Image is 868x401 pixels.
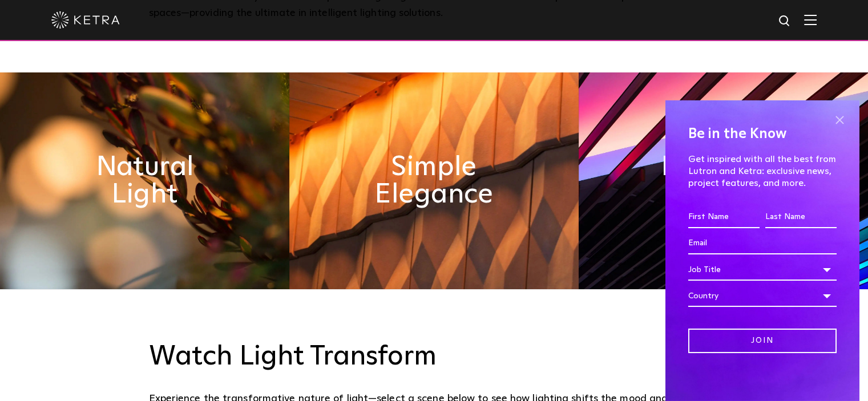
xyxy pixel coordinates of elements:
[362,153,507,208] h2: Simple Elegance
[51,11,120,29] img: ketra-logo-2019-white
[765,206,837,228] input: Last Name
[688,259,837,281] div: Job Title
[778,14,792,29] img: search icon
[688,206,760,228] input: First Name
[579,72,868,289] img: flexible_timeless_ketra
[688,123,837,145] h4: Be in the Know
[688,329,837,353] input: Join
[149,341,720,374] h3: Watch Light Transform
[688,233,837,254] input: Email
[688,285,837,307] div: Country
[688,153,837,189] p: Get inspired with all the best from Lutron and Ketra: exclusive news, project features, and more.
[289,72,579,289] img: simple_elegance
[72,153,217,208] h2: Natural Light
[651,153,796,208] h2: Flexible & Timeless
[804,14,817,25] img: Hamburger%20Nav.svg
